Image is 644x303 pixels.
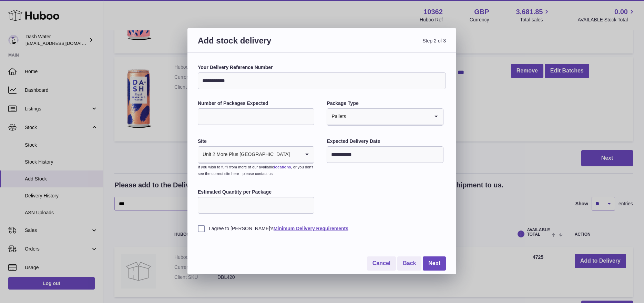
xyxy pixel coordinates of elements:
input: Search for option [290,147,300,163]
input: Search for option [346,109,429,125]
label: Package Type [327,100,443,107]
label: Estimated Quantity per Package [198,189,314,195]
h3: Add stock delivery [198,35,322,54]
a: Cancel [367,256,396,271]
label: Number of Packages Expected [198,100,314,107]
label: I agree to [PERSON_NAME]'s [198,225,446,232]
a: Back [397,256,421,271]
label: Your Delivery Reference Number [198,64,446,71]
a: locations [274,165,291,169]
span: Unit 2 More Plus [GEOGRAPHIC_DATA] [198,147,290,163]
div: Search for option [198,147,314,163]
label: Site [198,138,314,145]
div: Search for option [327,109,443,125]
a: Next [423,256,446,271]
a: Minimum Delivery Requirements [274,226,348,231]
span: Step 2 of 3 [322,35,446,54]
label: Expected Delivery Date [327,138,443,145]
span: Pallets [327,109,346,125]
small: If you wish to fulfil from more of our available , or you don’t see the correct site here - pleas... [198,165,313,176]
